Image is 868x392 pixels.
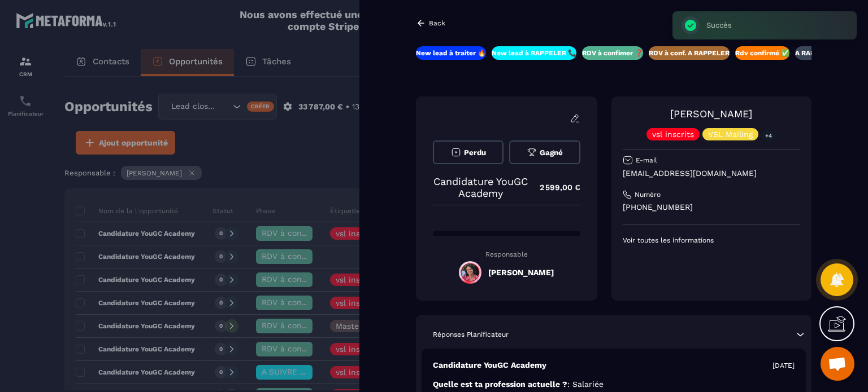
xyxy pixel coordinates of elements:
[429,19,445,27] p: Back
[433,140,504,164] button: Perdu
[761,130,776,142] p: +4
[670,108,752,120] a: [PERSON_NAME]
[433,330,509,339] p: Réponses Planificateur
[433,360,546,371] p: Candidature YouGC Academy
[492,49,576,58] p: New lead à RAPPELER 📞
[623,168,800,179] p: [EMAIL_ADDRESS][DOMAIN_NAME]
[528,177,580,199] p: 2 599,00 €
[821,347,854,381] div: Ouvrir le chat
[582,49,643,58] p: RDV à confimer ❓
[433,379,795,390] p: Quelle est ta profession actuelle ?
[708,130,753,138] p: VSL Mailing
[636,156,657,165] p: E-mail
[488,268,554,277] h5: [PERSON_NAME]
[567,380,604,389] span: : Salariée
[540,148,563,157] span: Gagné
[652,130,694,138] p: vsl inscrits
[416,49,486,58] p: New lead à traiter 🔥
[649,49,730,58] p: RDV à conf. A RAPPELER
[623,202,800,213] p: [PHONE_NUMBER]
[433,175,528,199] p: Candidature YouGC Academy
[635,190,661,199] p: Numéro
[509,140,580,164] button: Gagné
[433,250,580,258] p: Responsable
[772,361,795,370] p: [DATE]
[735,49,789,58] p: Rdv confirmé ✅
[464,148,486,157] span: Perdu
[623,236,800,245] p: Voir toutes les informations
